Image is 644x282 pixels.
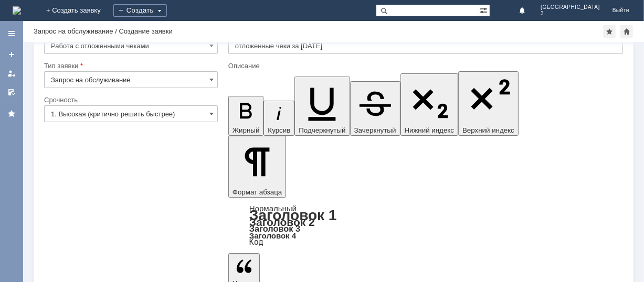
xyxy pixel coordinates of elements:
div: Создать [113,4,167,17]
button: Верхний индекс [458,71,519,136]
button: Зачеркнутый [350,81,400,136]
a: Мои согласования [3,84,20,101]
a: Нормальный [249,204,297,213]
a: Мои заявки [3,65,20,82]
div: Срочность [44,96,216,103]
button: Нижний индекс [400,73,459,136]
span: Расширенный поиск [479,5,490,15]
span: Курсив [268,126,290,134]
a: Заголовок 1 [249,207,337,223]
a: Заголовок 2 [249,216,315,228]
button: Подчеркнутый [294,77,350,136]
span: Зачеркнутый [354,126,396,134]
span: [GEOGRAPHIC_DATA] [541,4,600,10]
button: Жирный [228,96,264,136]
a: Создать заявку [3,46,20,63]
a: Перейти на домашнюю страницу [13,6,21,15]
span: Нижний индекс [405,126,455,134]
a: Код [249,237,263,247]
span: Жирный [233,126,260,134]
span: 3 [541,10,600,17]
div: Формат абзаца [228,205,623,246]
a: Заголовок 3 [249,224,300,233]
div: Тип заявки [44,62,216,69]
div: Сделать домашней страницей [620,25,633,38]
div: Описание [228,62,621,69]
span: Формат абзаца [233,188,282,196]
button: Формат абзаца [228,136,286,198]
a: Заголовок 4 [249,231,296,240]
div: Прошу удалить отложенные чеки за [DATE].Спасибо [4,4,153,21]
div: Запрос на обслуживание / Создание заявки [34,27,173,35]
div: Добавить в избранное [603,25,616,38]
img: logo [13,6,21,15]
span: Подчеркнутый [299,126,345,134]
span: Верхний индекс [462,126,514,134]
button: Курсив [263,101,294,136]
